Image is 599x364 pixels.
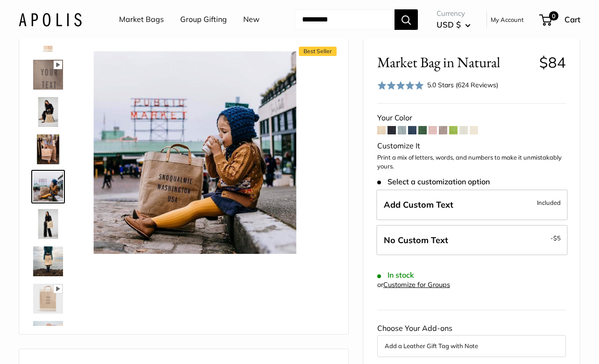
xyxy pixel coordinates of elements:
[31,207,65,241] a: Market Bag in Natural
[437,7,471,20] span: Currency
[31,282,65,315] a: Market Bag in Natural
[243,13,260,27] a: New
[377,322,566,357] div: Choose Your Add-ons
[94,51,296,254] img: Market Bag in Natural
[537,197,561,208] span: Included
[385,340,558,351] button: Add a Leather Gift Tag with Note
[491,14,524,25] a: My Account
[550,232,561,244] span: -
[384,235,448,245] span: No Custom Text
[377,279,450,291] div: or
[376,225,568,256] label: Leave Blank
[19,13,82,26] img: Apolis
[377,54,532,71] span: Market Bag in Natural
[549,11,558,21] span: 0
[31,170,65,203] a: Market Bag in Natural
[33,172,63,202] img: Market Bag in Natural
[31,95,65,129] a: Market Bag in Natural
[377,78,499,92] div: 5.0 Stars (624 Reviews)
[384,199,453,210] span: Add Custom Text
[31,319,65,353] a: Market Bag in Natural
[31,133,65,166] a: Market Bag in Natural
[33,321,63,351] img: Market Bag in Natural
[540,12,580,27] a: 0 Cart
[395,9,418,30] button: Search
[377,139,566,153] div: Customize It
[377,271,414,280] span: In stock
[437,20,461,29] span: USD $
[33,284,63,314] img: Market Bag in Natural
[180,13,227,27] a: Group Gifting
[119,13,164,27] a: Market Bags
[437,17,471,32] button: USD $
[377,177,490,186] span: Select a customization option
[31,58,65,91] a: Market Bag in Natural
[427,80,498,90] div: 5.0 Stars (624 Reviews)
[553,234,561,242] span: $5
[33,97,63,127] img: Market Bag in Natural
[33,134,63,164] img: Market Bag in Natural
[33,209,63,239] img: Market Bag in Natural
[383,280,450,289] a: Customize for Groups
[31,245,65,278] a: Market Bag in Natural
[377,111,566,125] div: Your Color
[377,153,566,171] p: Print a mix of letters, words, and numbers to make it unmistakably yours.
[33,60,63,90] img: Market Bag in Natural
[295,9,395,30] input: Search...
[33,246,63,276] img: Market Bag in Natural
[299,47,337,56] span: Best Seller
[376,189,568,220] label: Add Custom Text
[564,14,580,24] span: Cart
[539,53,566,71] span: $84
